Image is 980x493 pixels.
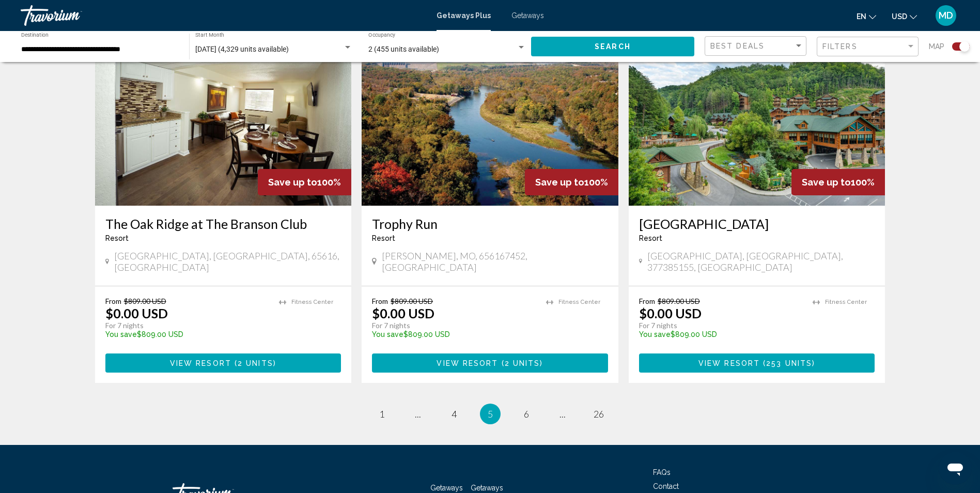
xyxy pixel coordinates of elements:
button: View Resort(253 units) [639,353,875,373]
span: 2 units [238,359,273,367]
span: Fitness Center [291,299,333,305]
a: Trophy Run [372,216,608,232]
span: 5 [488,408,493,420]
img: ii_wsm1.jpg [629,40,885,206]
span: You save [639,330,671,338]
span: Filters [822,42,858,51]
mat-select: Sort by [710,42,803,51]
button: Search [531,37,694,56]
span: You save [105,330,137,338]
span: Search [595,43,631,51]
iframe: Button to launch messaging window [939,452,972,485]
span: You save [372,330,403,338]
span: $809.00 USD [391,297,433,305]
a: Getaways Plus [437,11,491,20]
p: For 7 nights [639,321,803,330]
span: [DATE] (4,329 units available) [195,45,289,53]
span: ( ) [231,359,276,367]
button: View Resort(2 units) [372,353,608,373]
span: From [105,297,121,305]
span: $809.00 USD [124,297,166,305]
p: For 7 nights [372,321,536,330]
span: ( ) [760,359,815,367]
span: Resort [372,234,395,242]
a: Getaways [511,11,544,20]
span: Resort [639,234,662,242]
p: $0.00 USD [105,305,168,321]
a: The Oak Ridge at The Branson Club [105,216,341,232]
span: [PERSON_NAME], MO, 656167452, [GEOGRAPHIC_DATA] [382,250,608,273]
span: View Resort [170,359,231,367]
button: Change language [857,9,876,24]
p: $809.00 USD [105,330,269,338]
button: View Resort(2 units) [105,353,341,373]
span: 2 units [505,359,540,367]
div: 100% [791,169,885,195]
span: Save up to [268,177,317,188]
span: 253 units [766,359,812,367]
a: Contact [653,482,679,490]
span: Best Deals [710,42,765,50]
span: MD [939,10,953,21]
span: Fitness Center [825,299,867,305]
span: Fitness Center [558,299,600,305]
span: Save up to [535,177,584,188]
div: 100% [258,169,351,195]
p: $0.00 USD [372,305,434,321]
button: Filter [817,36,919,57]
img: ii_trj1.jpg [362,40,618,206]
span: Save up to [802,177,851,188]
span: Map [929,39,944,54]
span: View Resort [437,359,498,367]
span: 4 [452,408,457,420]
span: ... [559,408,566,420]
img: ii_okh1.jpg [95,40,352,206]
span: USD [892,12,907,21]
span: 1 [379,408,384,420]
a: [GEOGRAPHIC_DATA] [639,216,875,232]
span: 2 (455 units available) [368,45,439,53]
span: [GEOGRAPHIC_DATA], [GEOGRAPHIC_DATA], 65616, [GEOGRAPHIC_DATA] [114,250,341,273]
p: $0.00 USD [639,305,702,321]
span: ... [415,408,421,420]
span: Resort [105,234,129,242]
a: FAQs [653,468,671,476]
span: [GEOGRAPHIC_DATA], [GEOGRAPHIC_DATA], 377385155, [GEOGRAPHIC_DATA] [647,250,875,273]
span: 6 [524,408,529,420]
span: View Resort [698,359,760,367]
span: en [857,12,866,21]
span: From [639,297,655,305]
p: $809.00 USD [372,330,536,338]
button: Change currency [892,9,917,24]
span: 26 [594,408,604,420]
button: User Menu [932,5,959,26]
a: Travorium [21,5,426,26]
ul: Pagination [95,404,885,424]
span: $809.00 USD [658,297,700,305]
p: $809.00 USD [639,330,803,338]
div: 100% [525,169,618,195]
p: For 7 nights [105,321,269,330]
a: Getaways [430,484,463,492]
span: From [372,297,388,305]
span: ( ) [499,359,543,367]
